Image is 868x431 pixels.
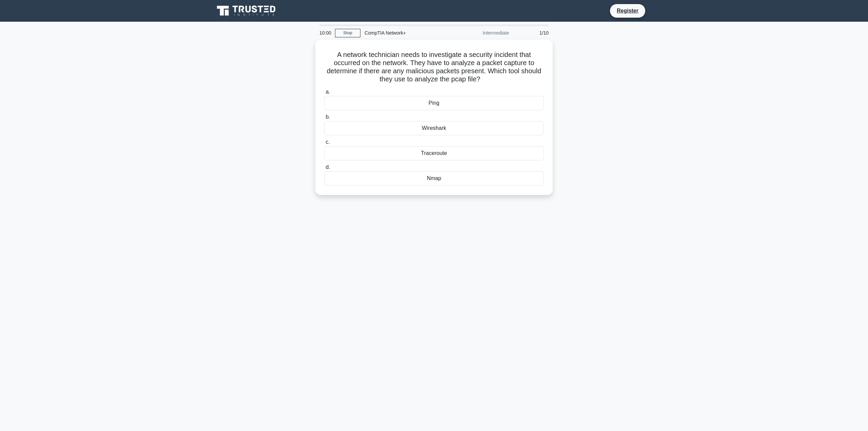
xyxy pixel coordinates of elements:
[324,121,544,135] div: Wireshark
[315,26,335,40] div: 10:00
[324,171,544,185] div: Nmap
[325,164,330,170] span: d.
[513,26,553,40] div: 1/10
[323,51,545,84] h5: A network technician needs to investigate a security incident that occurred on the network. They ...
[324,146,544,160] div: Traceroute
[454,26,513,40] div: Intermediate
[325,114,330,120] span: b.
[325,89,330,95] span: a.
[335,29,360,37] a: Stop
[324,96,544,110] div: Ping
[325,139,330,145] span: c.
[360,26,454,40] div: CompTIA Network+
[613,6,643,15] a: Register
